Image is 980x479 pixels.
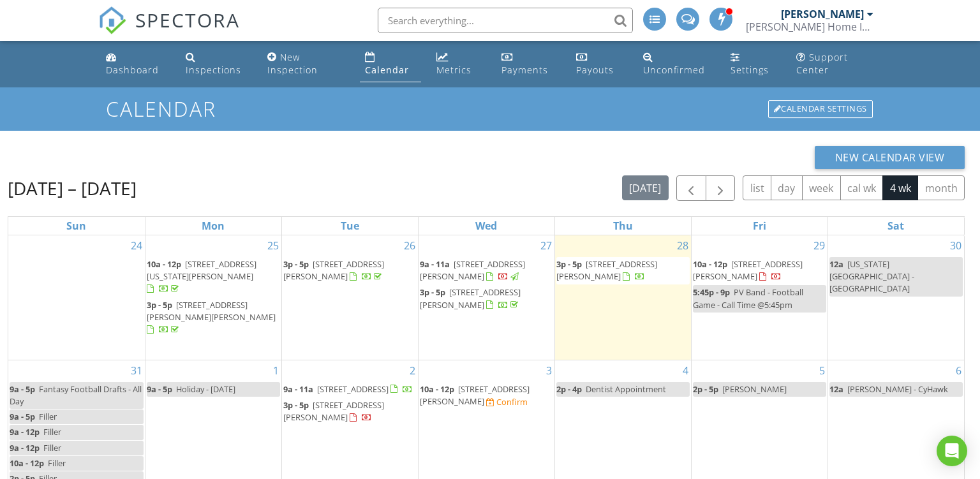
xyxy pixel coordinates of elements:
button: [DATE] [622,175,669,200]
span: [STREET_ADDRESS][US_STATE][PERSON_NAME] [147,258,256,282]
a: Dashboard [101,46,170,82]
a: 10a - 12p [STREET_ADDRESS][PERSON_NAME] Confirm [420,382,553,409]
span: Filler [39,411,57,422]
a: Saturday [885,217,907,235]
span: 9a - 5p [10,411,35,422]
a: 9a - 11a [STREET_ADDRESS][PERSON_NAME] [420,258,525,282]
span: 12a [829,383,843,395]
span: 5:45p - 9p [693,286,730,298]
button: cal wk [840,175,884,200]
a: Settings [725,46,781,82]
div: Calendar [365,64,409,76]
span: [STREET_ADDRESS] [317,383,389,395]
input: Search everything... [378,8,633,33]
a: 3p - 5p [STREET_ADDRESS][PERSON_NAME] [556,258,657,282]
button: Next [706,175,736,202]
a: Go to September 6, 2025 [953,360,964,381]
div: Calendar Settings [768,100,873,118]
span: SPECTORA [135,6,240,33]
a: 10a - 12p [STREET_ADDRESS][US_STATE][PERSON_NAME] [147,257,280,297]
a: Go to August 29, 2025 [811,235,828,256]
span: [STREET_ADDRESS][PERSON_NAME] [283,399,384,423]
span: [US_STATE][GEOGRAPHIC_DATA] - [GEOGRAPHIC_DATA] [829,258,914,294]
a: 3p - 5p [STREET_ADDRESS][PERSON_NAME] [283,257,417,284]
button: list [743,175,771,200]
a: Go to September 1, 2025 [271,360,281,381]
a: Monday [199,217,227,235]
td: Go to August 24, 2025 [8,235,145,360]
button: month [917,175,965,200]
a: Calendar Settings [767,99,874,119]
span: 9a - 12p [10,426,40,438]
span: 9a - 12p [10,442,40,453]
h1: Calendar [106,98,873,120]
a: Go to September 3, 2025 [544,360,554,381]
button: week [802,175,841,200]
button: day [771,175,803,200]
a: Payments [496,46,561,82]
span: 9a - 11a [420,258,450,270]
a: 10a - 12p [STREET_ADDRESS][US_STATE][PERSON_NAME] [147,258,256,294]
a: Thursday [611,217,635,235]
span: 9a - 11a [283,383,313,395]
a: 3p - 5p [STREET_ADDRESS][PERSON_NAME] [283,258,384,282]
span: 3p - 5p [283,399,309,411]
span: 10a - 12p [10,457,44,469]
a: Go to August 26, 2025 [401,235,418,256]
span: [STREET_ADDRESS][PERSON_NAME] [556,258,657,282]
div: Payouts [576,64,614,76]
a: Calendar [360,46,421,82]
a: Metrics [431,46,486,82]
span: 10a - 12p [693,258,727,270]
span: [STREET_ADDRESS][PERSON_NAME] [420,383,530,407]
a: Go to September 2, 2025 [407,360,418,381]
a: 9a - 11a [STREET_ADDRESS][PERSON_NAME] [420,257,553,284]
a: 9a - 11a [STREET_ADDRESS] [283,382,417,397]
a: 3p - 5p [STREET_ADDRESS][PERSON_NAME] [283,398,417,425]
button: Previous [676,175,706,202]
div: Payments [501,64,548,76]
span: [STREET_ADDRESS][PERSON_NAME] [693,258,803,282]
h2: [DATE] – [DATE] [8,175,137,201]
span: 12a [829,258,843,270]
div: Settings [731,64,769,76]
a: 3p - 5p [STREET_ADDRESS][PERSON_NAME][PERSON_NAME] [147,299,276,335]
span: Filler [43,442,61,453]
a: 10a - 12p [STREET_ADDRESS][PERSON_NAME] [420,383,530,407]
span: 3p - 5p [147,299,172,311]
div: Inspections [186,64,241,76]
a: Inspections [181,46,252,82]
a: Go to August 25, 2025 [265,235,281,256]
span: Filler [48,457,66,469]
span: PV Band - Football Game - Call Time @5:45pm [693,286,803,310]
a: 3p - 5p [STREET_ADDRESS][PERSON_NAME] [556,257,690,284]
a: Unconfirmed [638,46,715,82]
a: 3p - 5p [STREET_ADDRESS][PERSON_NAME] [420,286,521,310]
a: Go to August 27, 2025 [538,235,554,256]
span: 2p - 4p [556,383,582,395]
span: Fantasy Football Drafts - All Day [10,383,142,407]
span: 3p - 5p [420,286,445,298]
span: [STREET_ADDRESS][PERSON_NAME][PERSON_NAME] [147,299,276,323]
button: 4 wk [882,175,918,200]
span: Dentist Appointment [586,383,666,395]
span: Holiday - [DATE] [176,383,235,395]
a: Go to September 5, 2025 [817,360,828,381]
img: The Best Home Inspection Software - Spectora [98,6,126,34]
a: 10a - 12p [STREET_ADDRESS][PERSON_NAME] [693,258,803,282]
span: [STREET_ADDRESS][PERSON_NAME] [420,258,525,282]
span: 3p - 5p [283,258,309,270]
div: New Inspection [267,51,318,76]
a: 3p - 5p [STREET_ADDRESS][PERSON_NAME] [283,399,384,423]
a: Sunday [64,217,89,235]
a: Go to August 24, 2025 [128,235,145,256]
span: 10a - 12p [147,258,181,270]
a: 3p - 5p [STREET_ADDRESS][PERSON_NAME][PERSON_NAME] [147,298,280,338]
div: Unconfirmed [643,64,705,76]
div: [PERSON_NAME] [781,8,864,20]
span: 2p - 5p [693,383,718,395]
a: Go to August 31, 2025 [128,360,145,381]
a: Wednesday [473,217,500,235]
a: 10a - 12p [STREET_ADDRESS][PERSON_NAME] [693,257,826,284]
div: Hanson Home Inspections [746,20,873,33]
